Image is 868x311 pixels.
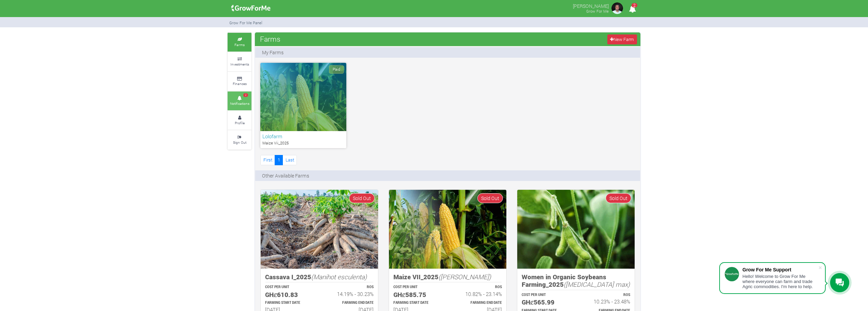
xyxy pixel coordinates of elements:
p: Maize Vii_2025 [262,140,344,146]
span: Farms [258,32,282,46]
p: My Farms [262,49,284,56]
a: Finances [228,72,251,91]
img: growforme image [517,190,635,269]
p: COST PER UNIT [522,293,570,298]
i: (Manihot esculenta) [311,272,367,281]
h5: GHȼ585.75 [393,291,442,299]
div: Hello! Welcome to Grow For Me where everyone can farm and trade Agric commodities. I'm here to help. [742,274,818,289]
a: Investments [228,52,251,71]
h5: Maize VII_2025 [393,273,502,281]
a: Farms [228,33,251,52]
img: growforme image [229,1,273,15]
span: Sold Out [606,193,631,203]
small: Investments [230,62,249,67]
a: Paid Lolofarm Maize Vii_2025 [260,63,346,148]
img: growforme image [610,1,624,15]
div: Grow For Me Support [742,267,818,272]
small: Grow For Me Panel [229,20,262,25]
h6: Lolofarm [262,133,344,139]
span: Sold Out [349,193,375,203]
a: First [260,155,275,165]
i: Notifications [626,1,639,17]
a: New Farm [607,34,637,44]
h5: Women in Organic Soybeans Farming_2025 [522,273,630,288]
small: Grow For Me [586,9,609,14]
p: ROS [454,285,502,290]
span: 2 [632,3,637,8]
p: Estimated Farming Start Date [265,300,313,306]
span: Sold Out [477,193,503,203]
small: Farms [234,42,245,47]
i: ([MEDICAL_DATA] max) [564,280,630,288]
a: 2 Notifications [228,91,251,110]
nav: Page Navigation [260,155,297,165]
small: Profile [235,121,245,125]
p: Estimated Farming Start Date [393,300,442,306]
img: growforme image [389,190,506,269]
a: Sign Out [228,130,251,149]
p: Estimated Farming End Date [454,300,502,306]
a: Profile [228,111,251,130]
p: ROS [325,285,374,290]
p: COST PER UNIT [393,285,442,290]
h5: GHȼ610.83 [265,291,313,299]
p: ROS [582,293,630,298]
h5: GHȼ565.99 [522,298,570,306]
p: COST PER UNIT [265,285,313,290]
a: Last [283,155,297,165]
a: 1 [275,155,283,165]
h6: 10.23% - 23.48% [582,298,630,305]
a: 2 [626,6,639,13]
p: [PERSON_NAME] [573,1,609,10]
img: growforme image [261,190,378,269]
span: Paid [329,65,344,74]
h6: 10.82% - 23.14% [454,291,502,297]
p: Other Available Farms [262,172,309,179]
small: Finances [233,81,247,86]
span: 2 [243,93,248,97]
small: Notifications [230,101,249,106]
p: Estimated Farming End Date [325,300,374,306]
i: ([PERSON_NAME]) [438,272,491,281]
h6: 14.19% - 30.23% [325,291,374,297]
h5: Cassava I_2025 [265,273,374,281]
small: Sign Out [233,140,246,145]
